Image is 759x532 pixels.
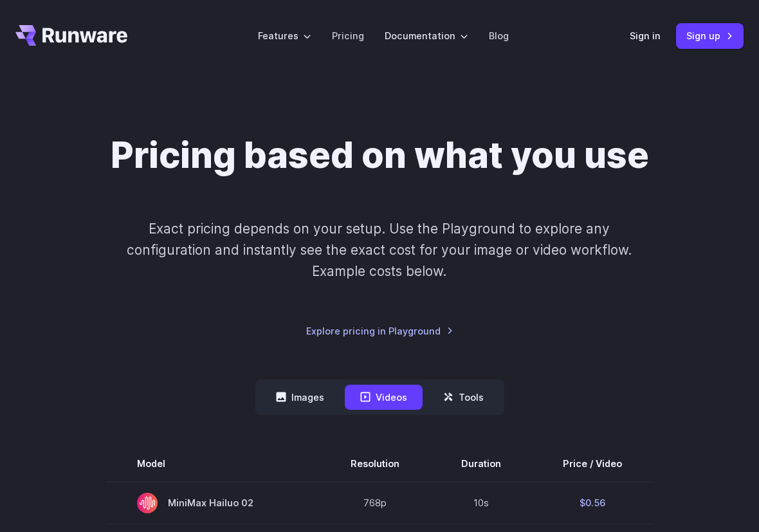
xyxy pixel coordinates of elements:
th: Price / Video [532,446,653,482]
a: Explore pricing in Playground [306,324,453,338]
p: Exact pricing depends on your setup. Use the Playground to explore any configuration and instantl... [125,218,634,282]
td: 768p [320,482,430,524]
h1: Pricing based on what you use [111,134,649,177]
td: 10s [430,482,532,524]
a: Pricing [332,28,364,43]
td: $0.56 [532,482,653,524]
th: Resolution [320,446,430,482]
button: Videos [345,385,423,410]
span: MiniMax Hailuo 02 [137,493,289,513]
button: Tools [428,385,499,410]
a: Go to / [15,25,127,46]
a: Blog [489,28,509,43]
a: Sign up [676,23,744,48]
a: Sign in [630,28,661,43]
label: Features [258,28,311,43]
th: Duration [430,446,532,482]
th: Model [106,446,320,482]
label: Documentation [385,28,468,43]
button: Images [261,385,340,410]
